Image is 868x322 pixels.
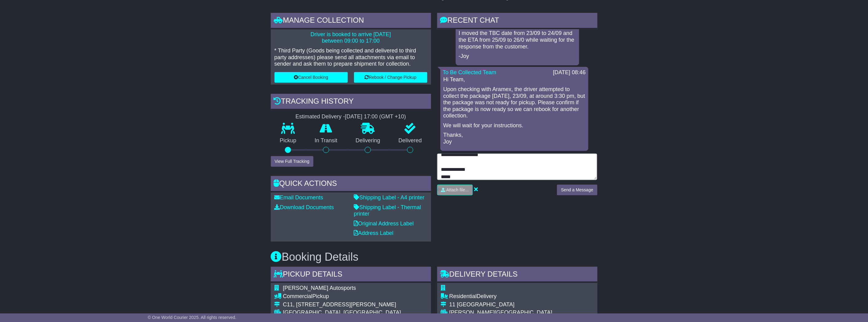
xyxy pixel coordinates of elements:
[283,293,313,299] span: Commercial
[354,220,414,227] a: Original Address Label
[354,72,427,83] button: Rebook / Change Pickup
[306,137,347,144] p: In Transit
[347,137,390,144] p: Delivering
[148,315,236,320] span: © One World Courier 2025. All rights reserved.
[271,251,597,263] h3: Booking Details
[443,86,585,119] p: Upon checking with Aramex, the driver attempted to collect the package [DATE], 23/09, at around 3...
[459,53,576,60] p: -Joy
[271,13,431,29] div: Manage collection
[557,185,597,195] button: Send a Message
[271,267,431,283] div: Pickup Details
[389,137,431,144] p: Delivered
[274,194,323,201] a: Email Documents
[274,31,427,44] p: Driver is booked to arrive [DATE] between 09:00 to 17:00
[274,204,334,210] a: Download Documents
[271,156,313,167] button: View Full Tracking
[443,132,585,145] p: Thanks, Joy
[283,309,401,316] div: [GEOGRAPHIC_DATA], [GEOGRAPHIC_DATA]
[274,48,427,67] p: * Third Party (Goods being collected and delivered to third party addresses) please send all atta...
[437,13,597,29] div: RECENT CHAT
[283,293,401,300] div: Pickup
[271,137,306,144] p: Pickup
[354,230,394,236] a: Address Label
[283,285,356,291] span: [PERSON_NAME] Autosports
[354,194,425,201] a: Shipping Label - A4 printer
[450,293,477,299] span: Residential
[274,72,348,83] button: Cancel Booking
[450,301,594,308] div: 11 [GEOGRAPHIC_DATA]
[437,267,597,283] div: Delivery Details
[553,69,586,76] div: [DATE] 08:46
[271,113,431,120] div: Estimated Delivery -
[450,293,594,300] div: Delivery
[443,76,585,83] p: Hi Team,
[354,204,421,217] a: Shipping Label - Thermal printer
[345,113,406,120] div: [DATE] 17:00 (GMT +10)
[443,122,585,129] p: We will wait for your instructions.
[459,30,576,50] p: I moved the TBC date from 23/09 to 24/09 and the ETA from 25/09 to 26/0 while waiting for the res...
[443,69,496,75] a: To Be Collected Team
[283,301,401,308] div: C11, [STREET_ADDRESS][PERSON_NAME]
[271,176,431,193] div: Quick Actions
[271,94,431,110] div: Tracking history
